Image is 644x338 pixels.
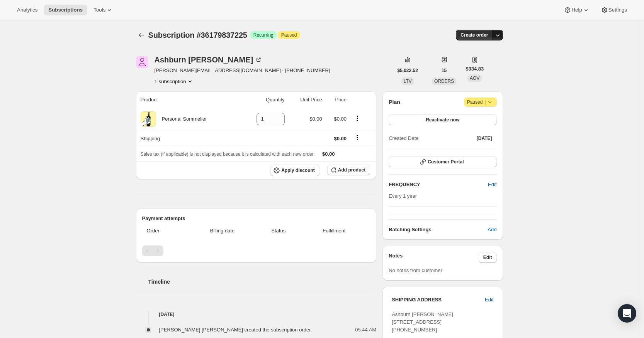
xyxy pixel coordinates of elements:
span: Ashburn Rawls [136,56,148,68]
th: Product [136,91,240,108]
button: Apply discount [270,165,319,176]
span: Status [259,227,298,235]
span: Created Date [389,135,418,142]
button: Subscriptions [44,5,87,15]
nav: Pagination [142,246,370,256]
span: Analytics [17,7,37,13]
button: Help [559,5,594,15]
button: Product actions [351,114,364,123]
button: 15 [437,65,451,76]
div: Ashburn [PERSON_NAME] [155,56,263,64]
span: ORDERS [434,79,454,84]
span: [DATE] [477,135,492,141]
span: Edit [488,181,496,188]
button: Product actions [155,77,194,85]
button: Reactivate now [389,114,496,125]
span: Billing date [190,227,254,235]
span: Recurring [253,32,274,38]
span: Reactivate now [426,117,459,123]
span: Paused [281,32,297,38]
span: Every 1 year [389,193,417,199]
th: Quantity [240,91,287,108]
th: Price [325,91,349,108]
button: Settings [596,5,632,15]
h3: Notes [389,252,479,263]
span: $0.00 [334,116,347,122]
span: Fulfillment [303,227,365,235]
span: Tools [93,7,105,13]
span: Ashburn [PERSON_NAME] [STREET_ADDRESS] [PHONE_NUMBER] [392,311,453,333]
th: Order [142,222,189,239]
span: 15 [442,67,447,74]
span: $5,022.52 [398,67,418,74]
span: $0.00 [309,116,322,122]
div: Personal Sommelier [156,115,207,123]
span: Settings [608,7,627,13]
span: Sales tax (if applicable) is not displayed because it is calculated with each new order. [141,151,315,157]
span: Add product [338,167,365,173]
h2: Timeline [148,278,377,286]
span: [PERSON_NAME] [PERSON_NAME] created the subscription order. [159,327,312,333]
button: Tools [89,5,118,15]
span: Add [488,226,496,234]
button: Add [483,224,501,236]
button: Edit [479,252,497,263]
span: Customer Portal [428,159,464,165]
span: Paused [467,98,494,106]
th: Unit Price [287,91,325,108]
th: Shipping [136,130,240,147]
span: $0.00 [334,136,347,141]
button: Edit [480,294,498,306]
button: Analytics [12,5,42,15]
span: Edit [485,296,493,304]
button: Edit [483,178,501,191]
h2: Payment attempts [142,215,370,222]
span: $0.00 [322,151,335,157]
span: | [484,99,486,105]
span: Apply discount [281,167,315,173]
img: product img [141,111,156,127]
h4: [DATE] [136,311,377,318]
span: Help [571,7,582,13]
button: Create order [456,30,493,40]
h6: Batching Settings [389,226,488,234]
button: Shipping actions [351,133,364,142]
h2: Plan [389,98,400,106]
h2: FREQUENCY [389,181,488,188]
button: $5,022.52 [393,65,423,76]
span: AOV [470,76,479,81]
span: Subscription #36179837225 [148,31,247,39]
button: Add product [327,165,370,175]
button: Subscriptions [136,30,147,40]
span: 05:44 AM [355,326,376,334]
span: Edit [483,254,492,261]
span: No notes from customer [389,267,442,273]
span: Create order [460,32,488,38]
span: $334.83 [466,65,484,73]
div: Open Intercom Messenger [618,304,636,323]
span: Subscriptions [48,7,83,13]
h3: SHIPPING ADDRESS [392,296,485,304]
span: LTV [404,79,412,84]
button: [DATE] [472,133,497,144]
span: [PERSON_NAME][EMAIL_ADDRESS][DOMAIN_NAME] · [PHONE_NUMBER] [155,67,330,74]
button: Customer Portal [389,156,496,167]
